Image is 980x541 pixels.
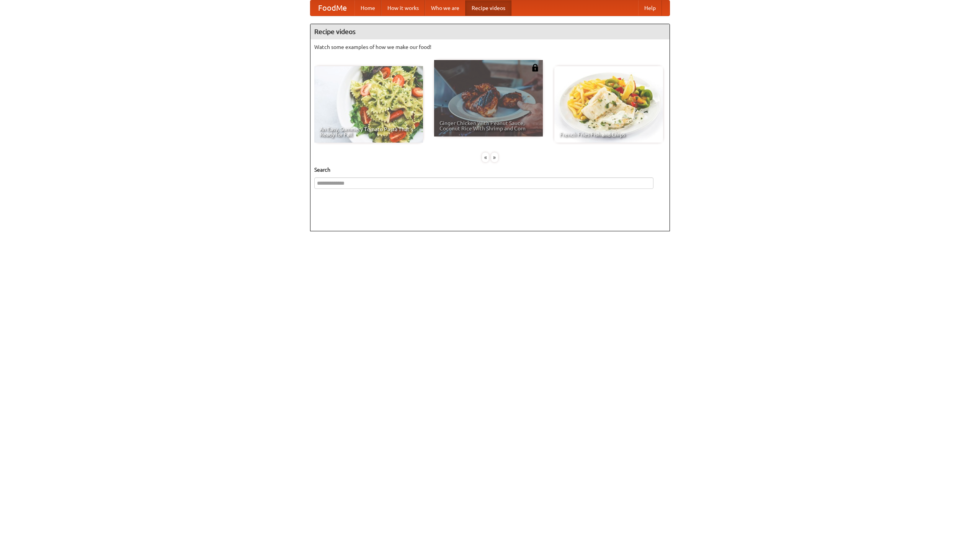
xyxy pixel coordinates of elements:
[465,0,511,16] a: Recipe videos
[425,0,465,16] a: Who we are
[310,24,670,39] h4: Recipe videos
[314,166,666,174] h5: Search
[491,153,498,162] div: »
[638,0,662,16] a: Help
[554,66,663,143] a: French Fries Fish and Chips
[314,43,666,51] p: Watch some examples of how we make our food!
[560,132,658,137] span: French Fries Fish and Chips
[381,0,425,16] a: How it works
[482,153,489,162] div: «
[531,64,539,71] img: 483408.png
[320,127,418,137] span: An Easy, Summery Tomato Pasta That's Ready for Fall
[354,0,381,16] a: Home
[310,0,354,16] a: FoodMe
[314,66,423,143] a: An Easy, Summery Tomato Pasta That's Ready for Fall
